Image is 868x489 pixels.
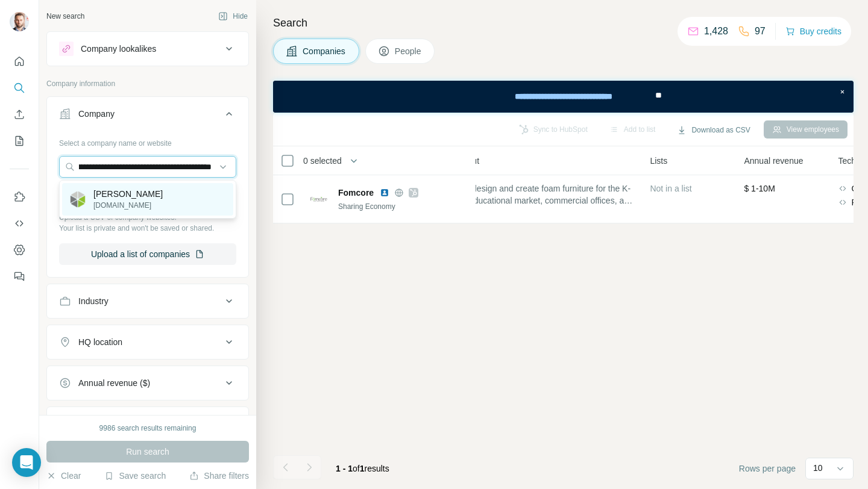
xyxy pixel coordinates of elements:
[739,463,796,475] span: Rows per page
[336,464,353,473] span: 1 - 1
[10,213,29,234] button: Use Surfe API
[338,201,468,212] div: Sharing Economy
[273,14,854,31] h4: Search
[104,470,166,482] button: Save search
[755,24,766,39] p: 97
[10,266,29,287] button: Feedback
[10,239,29,261] button: Dashboard
[81,43,156,55] div: Company lookalikes
[395,45,423,57] span: People
[380,188,389,198] img: LinkedIn logo
[813,462,823,474] p: 10
[93,188,163,200] p: [PERSON_NAME]
[78,295,108,307] div: Industry
[47,328,248,357] button: HQ location
[704,24,728,39] p: 1,428
[78,377,150,389] div: Annual revenue ($)
[59,243,236,265] button: Upload a list of companies
[273,81,854,113] iframe: Banner
[668,121,758,139] button: Download as CSV
[309,190,329,209] img: Logo of Fomcore
[99,423,197,434] div: 9986 search results remaining
[47,99,248,133] button: Company
[46,78,249,89] p: Company information
[47,410,248,438] button: Employees (size)
[338,187,374,199] span: Fomcore
[59,223,236,234] p: Your list is private and won't be saved or shared.
[93,200,163,211] p: [DOMAIN_NAME]
[744,184,775,193] span: $ 1-10M
[47,287,248,316] button: Industry
[744,155,803,167] span: Annual revenue
[47,34,248,63] button: Company lookalikes
[457,182,635,207] span: We design and create foam furniture for the K-12 educational market, commercial offices, and publ...
[303,155,342,167] span: 0 selected
[650,155,667,167] span: Lists
[303,45,347,57] span: Companies
[785,23,841,40] button: Buy credits
[12,448,41,477] div: Open Intercom Messenger
[10,77,29,99] button: Search
[10,12,29,31] img: Avatar
[78,336,122,348] div: HQ location
[46,11,84,22] div: New search
[10,51,29,72] button: Quick start
[46,470,81,482] button: Clear
[59,133,236,149] div: Select a company name or website
[47,369,248,397] button: Annual revenue ($)
[353,464,360,473] span: of
[210,7,256,25] button: Hide
[10,186,29,208] button: Use Surfe on LinkedIn
[10,104,29,125] button: Enrich CSV
[360,464,365,473] span: 1
[78,108,115,120] div: Company
[69,191,86,208] img: Marco
[650,184,691,193] span: Not in a list
[189,470,249,482] button: Share filters
[336,464,389,473] span: results
[10,130,29,152] button: My lists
